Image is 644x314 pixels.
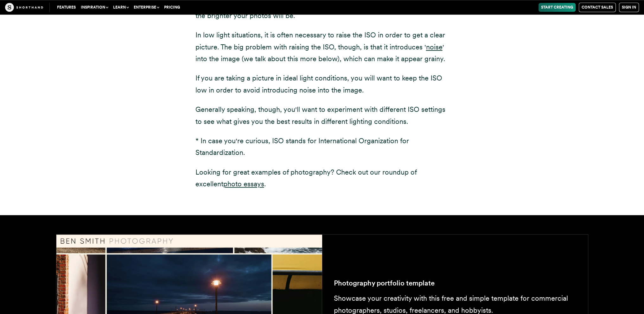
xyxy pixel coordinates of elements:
[579,3,616,12] a: Contact Sales
[619,3,639,12] a: Sign in
[195,135,449,159] p: * In case you're curious, ISO stands for International Organization for Standardization.
[162,3,182,12] a: Pricing
[195,29,449,65] p: In low light situations, it is often necessary to raise the ISO in order to get a clear picture. ...
[195,166,449,190] p: Looking for great examples of photography? Check out our roundup of excellent .
[195,72,449,96] p: If you are taking a picture in ideal light conditions, you will want to keep the ISO low in order...
[426,43,443,51] a: noise
[78,3,111,12] button: Inspiration
[539,3,576,12] a: Start Creating
[111,3,131,12] button: Learn
[54,3,78,12] a: Features
[5,3,43,12] img: The Craft
[195,104,449,127] p: Generally speaking, though, you'll want to experiment with different ISO settings to see what giv...
[223,180,264,188] a: photo essays
[334,277,576,289] p: Photography portfolio template
[131,3,162,12] button: Enterprise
